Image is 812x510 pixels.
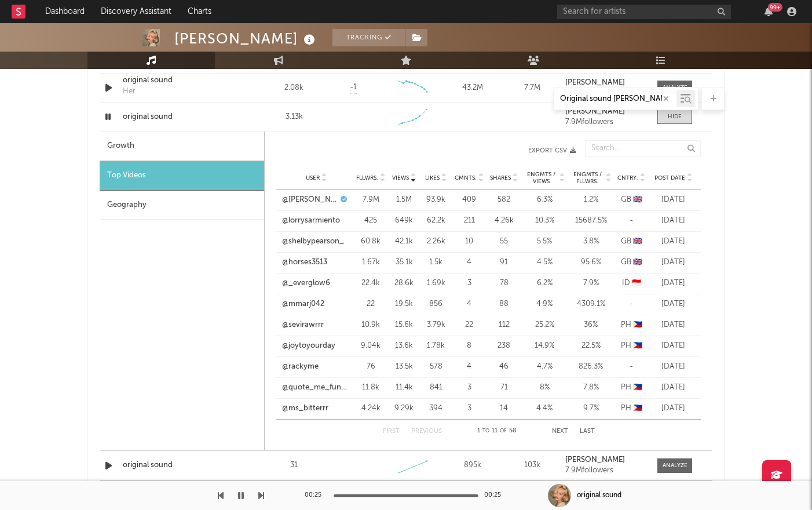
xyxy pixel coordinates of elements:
div: [PERSON_NAME] [174,29,318,48]
div: 9.7 % [570,403,611,414]
div: 1.78k [423,340,449,352]
span: Likes [425,174,440,181]
a: [PERSON_NAME] [565,456,646,464]
div: original sound [577,490,621,501]
div: 71 [489,382,518,394]
a: @joytoyourday [282,340,335,352]
div: 10 [455,236,484,247]
div: GB [617,236,646,247]
div: 4.24k [356,403,385,414]
div: original sound [123,75,244,86]
div: 78 [489,278,518,289]
input: Search for artists [557,5,731,19]
div: 1 11 58 [465,424,529,438]
div: GB [617,257,646,268]
div: 10.3 % [524,215,565,227]
div: [DATE] [652,403,695,414]
div: 841 [423,382,449,394]
div: 7.7M [506,82,559,94]
a: [PERSON_NAME] [565,108,646,116]
span: 🇵🇭 [633,342,642,349]
div: 15687.5 % [570,215,611,227]
span: Engmts / Views [524,171,558,185]
a: @lorrysarmiento [282,215,340,227]
div: 46 [489,361,518,373]
a: original sound [123,460,244,471]
span: of [500,428,507,434]
div: 00:25 [484,489,507,502]
a: @_everglow6 [282,278,330,289]
span: Views [392,174,409,181]
div: 409 [455,194,484,206]
div: 11.8k [356,382,385,394]
div: 43.2M [446,82,500,94]
a: @shelbypearson_ [282,236,344,247]
span: 🇬🇧 [633,196,642,203]
div: 4 [455,257,484,268]
div: Top Videos [100,161,264,191]
div: 4309.1 % [570,298,611,310]
div: 1.2 % [570,194,611,206]
div: 13.6k [391,340,417,352]
div: [DATE] [652,215,695,227]
div: 25.2 % [524,319,565,331]
div: 6.2 % [524,278,565,289]
div: 3.8 % [570,236,611,247]
div: 103k [506,460,559,471]
div: 42.1k [391,236,417,247]
div: 60.8k [356,236,385,247]
span: 🇮🇩 [632,279,641,287]
div: 394 [423,403,449,414]
div: PH [617,340,646,352]
div: 1.67k [356,257,385,268]
div: 22.4k [356,278,385,289]
div: 9.29k [391,403,417,414]
div: 11.4k [391,382,417,394]
div: 36 % [570,319,611,331]
div: 856 [423,298,449,310]
div: 22 [356,298,385,310]
span: Fllwrs. [356,174,378,181]
span: Shares [490,174,511,181]
a: @[PERSON_NAME] [282,194,338,206]
div: 7.9M [356,194,385,206]
strong: [PERSON_NAME] [565,79,625,86]
span: User [306,174,320,181]
div: [DATE] [652,194,695,206]
button: 99+ [765,7,773,16]
div: 4 [455,298,484,310]
div: 4.26k [489,215,518,227]
div: 7.9M followers [565,467,646,475]
div: 2.08k [267,82,321,94]
div: 8 % [524,382,565,394]
div: 19.5k [391,298,417,310]
div: 3 [455,403,484,414]
div: [DATE] [652,340,695,352]
div: 31 [267,460,321,471]
div: 93.9k [423,194,449,206]
strong: [PERSON_NAME] [565,108,625,115]
a: @mmarj042 [282,298,324,310]
button: Next [552,428,568,435]
a: @quote_me_funny8 [282,382,350,394]
a: @horses3513 [282,257,327,268]
span: 🇵🇭 [633,384,642,391]
span: Cmnts. [455,174,477,181]
div: [DATE] [652,236,695,247]
div: 28.6k [391,278,417,289]
div: PH [617,319,646,331]
span: 🇵🇭 [633,405,642,412]
div: [DATE] [652,278,695,289]
div: ID [617,278,646,289]
input: Search... [585,140,701,156]
div: 15.6k [391,319,417,331]
div: 1.5k [423,257,449,268]
div: 22 [455,319,484,331]
a: original sound [123,111,244,123]
div: 7.9M followers [565,118,646,126]
div: PH [617,403,646,414]
div: 425 [356,215,385,227]
div: 22.5 % [570,340,611,352]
